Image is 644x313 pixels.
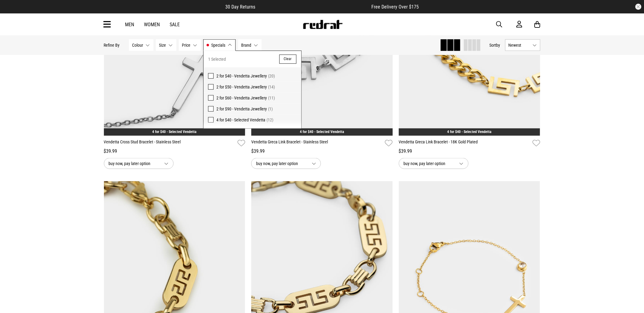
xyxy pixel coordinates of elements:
[217,74,267,78] span: 2 for $40 - Vendetta Jewellery
[251,158,321,169] button: buy now, pay later option
[208,56,226,63] span: 1 Selected
[152,130,197,134] a: 4 for $40 - Selected Vendetta
[241,43,252,48] span: Brand
[203,39,236,51] button: Specials
[104,43,120,48] p: Refine By
[144,22,160,27] a: Women
[179,39,201,51] button: Price
[104,158,174,169] button: buy now, pay later option
[399,148,540,155] div: $39.99
[268,106,273,111] span: (1)
[217,106,267,111] span: 2 for $90 - Vendetta Jewellery
[104,139,235,148] a: Vendetta Cross Stud Bracelet - Stainless Steel
[217,85,267,89] span: 2 for $50 - Vendetta Jewellery
[109,160,160,167] span: buy now, pay later option
[129,39,153,51] button: Colour
[217,95,267,100] span: 2 for $60 - Vendetta Jewellery
[217,117,266,122] span: 4 for $40 - Selected Vendetta
[447,130,492,134] a: 4 for $40 - Selected Vendetta
[303,20,343,29] img: Redrat logo
[372,4,419,10] span: Free Delivery Over $175
[170,22,180,27] a: Sale
[496,43,500,48] span: by
[226,4,256,10] span: 30 Day Returns
[267,117,274,122] span: (12)
[238,39,262,51] button: Brand
[404,160,454,167] span: buy now, pay later option
[509,43,530,48] span: Newest
[300,130,344,134] a: 4 for $40 - Selected Vendetta
[182,43,191,48] span: Price
[279,55,296,64] button: Clear
[268,74,275,78] span: (20)
[156,39,176,51] button: Size
[125,22,134,27] a: Men
[399,139,530,148] a: Vendetta Greca Link Bracelet - 18K Gold Plated
[256,160,307,167] span: buy now, pay later option
[399,158,469,169] button: buy now, pay later option
[505,39,540,51] button: Newest
[268,95,275,100] span: (11)
[251,148,393,155] div: $39.99
[490,41,500,49] button: Sortby
[268,4,359,10] iframe: Customer reviews powered by Trustpilot
[132,43,143,48] span: Colour
[203,51,302,129] div: Specials
[268,85,275,89] span: (14)
[251,139,383,148] a: Vendetta Greca Link Bracelet - Stainless Steel
[212,43,226,48] span: Specials
[5,2,23,21] button: Open LiveChat chat widget
[159,43,166,48] span: Size
[104,148,245,155] div: $39.99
